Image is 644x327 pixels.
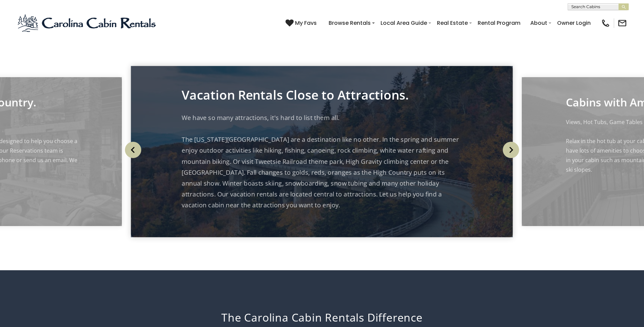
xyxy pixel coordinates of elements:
[434,17,471,29] a: Real Estate
[503,142,519,158] img: arrow
[182,112,462,211] p: We have so many attractions, it's hard to list them all. The [US_STATE][GEOGRAPHIC_DATA] are a de...
[295,19,317,27] span: My Favs
[601,18,610,28] img: phone-regular-black.png
[182,90,462,101] p: Vacation Rentals Close to Attractions.
[286,19,318,28] a: My Favs
[618,18,627,28] img: mail-regular-black.png
[105,311,539,324] h2: The Carolina Cabin Rentals Difference
[500,135,522,165] button: Next
[125,142,141,158] img: arrow
[527,17,551,29] a: About
[377,17,430,29] a: Local Area Guide
[474,17,524,29] a: Rental Program
[17,13,158,33] img: Blue-2.png
[325,17,374,29] a: Browse Rentals
[122,135,144,165] button: Previous
[554,17,594,29] a: Owner Login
